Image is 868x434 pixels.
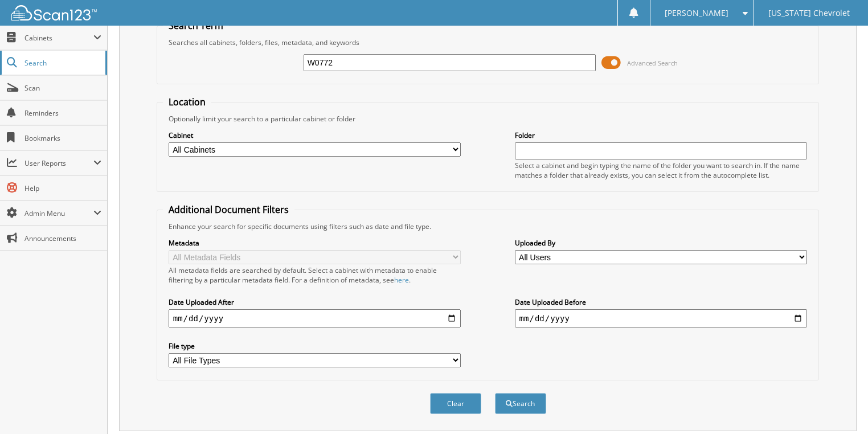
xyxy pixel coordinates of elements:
span: Admin Menu [24,208,93,218]
span: Help [24,183,101,193]
span: [PERSON_NAME] [665,10,728,17]
div: Optionally limit your search to a particular cabinet or folder [163,114,813,124]
legend: Search Term [163,19,229,32]
button: Search [495,393,546,414]
input: start [169,309,461,327]
input: end [515,309,808,327]
div: Enhance your search for specific documents using filters such as date and file type. [163,222,813,231]
button: Clear [430,393,481,414]
label: Folder [515,130,808,140]
label: Date Uploaded Before [515,297,808,307]
div: Searches all cabinets, folders, files, metadata, and keywords [163,38,813,47]
legend: Location [163,96,211,108]
span: User Reports [24,158,93,168]
iframe: Chat Widget [811,379,868,434]
label: Date Uploaded After [169,297,461,307]
span: Cabinets [24,33,93,43]
div: All metadata fields are searched by default. Select a cabinet with metadata to enable filtering b... [169,265,461,285]
span: [US_STATE] Chevrolet [768,10,850,17]
div: Select a cabinet and begin typing the name of the folder you want to search in. If the name match... [515,161,808,180]
span: Search [24,58,100,68]
label: Cabinet [169,130,461,140]
legend: Additional Document Filters [163,203,294,216]
span: Advanced Search [627,59,678,67]
span: Bookmarks [24,133,101,143]
label: Metadata [169,238,461,248]
span: Announcements [24,234,101,243]
a: here [394,275,409,285]
img: scan123-logo-white.svg [11,5,97,21]
label: File type [169,341,461,351]
span: Scan [24,83,101,93]
span: Reminders [24,108,101,118]
label: Uploaded By [515,238,808,248]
